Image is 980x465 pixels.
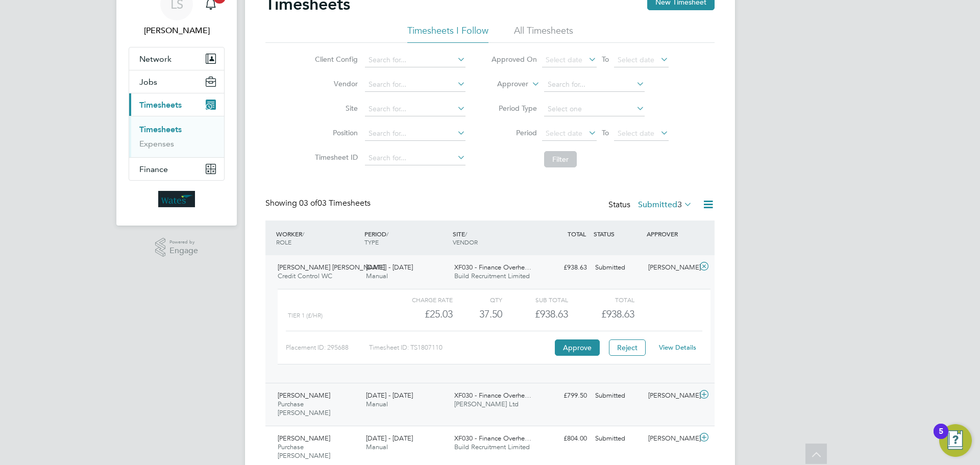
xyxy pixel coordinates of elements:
[312,79,358,88] label: Vendor
[278,434,330,443] span: [PERSON_NAME]
[677,200,682,210] span: 3
[659,343,696,352] a: View Details
[502,306,568,323] div: £938.63
[568,230,586,238] span: TOTAL
[454,400,519,408] span: [PERSON_NAME] Ltd
[129,93,224,116] button: Timesheets
[129,116,224,157] div: Timesheets
[599,126,612,139] span: To
[407,25,488,43] li: Timesheets I Follow
[366,272,388,280] span: Manual
[139,139,174,149] a: Expenses
[278,391,330,400] span: [PERSON_NAME]
[288,312,323,319] span: Tier 1 (£/HR)
[299,198,371,208] span: 03 Timesheets
[312,104,358,113] label: Site
[366,263,413,272] span: [DATE] - [DATE]
[454,434,531,443] span: XF030 - Finance Overhe…
[139,54,171,64] span: Network
[599,53,612,66] span: To
[609,339,646,356] button: Reject
[387,293,453,306] div: Charge rate
[591,430,644,447] div: Submitted
[491,55,537,64] label: Approved On
[538,430,591,447] div: £804.00
[491,104,537,113] label: Period Type
[546,129,582,138] span: Select date
[278,263,385,272] span: [PERSON_NAME] [PERSON_NAME]
[139,125,182,134] a: Timesheets
[939,431,943,445] div: 5
[129,158,224,180] button: Finance
[601,308,634,320] span: £938.63
[544,78,645,92] input: Search for...
[129,191,225,207] a: Go to home page
[139,77,157,87] span: Jobs
[278,400,330,417] span: Purchase [PERSON_NAME]
[129,25,225,37] span: Lorraine Smith
[366,391,413,400] span: [DATE] - [DATE]
[454,263,531,272] span: XF030 - Finance Overhe…
[364,238,379,246] span: TYPE
[365,102,465,116] input: Search for...
[155,238,199,257] a: Powered byEngage
[286,339,369,356] div: Placement ID: 295688
[453,293,502,306] div: QTY
[365,53,465,67] input: Search for...
[387,306,453,323] div: £25.03
[538,259,591,276] div: £938.63
[129,47,224,70] button: Network
[514,25,573,43] li: All Timesheets
[158,191,195,207] img: wates-logo-retina.png
[939,424,972,457] button: Open Resource Center, 5 new notifications
[369,339,552,356] div: Timesheet ID: TS1807110
[276,238,291,246] span: ROLE
[299,198,317,208] span: 03 of
[274,225,362,251] div: WORKER
[491,128,537,137] label: Period
[454,443,530,451] span: Build Recruitment Limited
[302,230,304,238] span: /
[454,391,531,400] span: XF030 - Finance Overhe…
[365,78,465,92] input: Search for...
[278,272,332,280] span: Credit Control WC
[129,70,224,93] button: Jobs
[366,400,388,408] span: Manual
[312,128,358,137] label: Position
[644,225,697,243] div: APPROVER
[591,387,644,404] div: Submitted
[591,259,644,276] div: Submitted
[538,387,591,404] div: £799.50
[608,198,694,212] div: Status
[453,238,478,246] span: VENDOR
[644,387,697,404] div: [PERSON_NAME]
[366,434,413,443] span: [DATE] - [DATE]
[618,55,654,64] span: Select date
[618,129,654,138] span: Select date
[568,293,634,306] div: Total
[139,164,168,174] span: Finance
[453,306,502,323] div: 37.50
[591,225,644,243] div: STATUS
[139,100,182,110] span: Timesheets
[366,443,388,451] span: Manual
[169,238,198,247] span: Powered by
[365,127,465,141] input: Search for...
[454,272,530,280] span: Build Recruitment Limited
[644,430,697,447] div: [PERSON_NAME]
[638,200,692,210] label: Submitted
[362,225,450,251] div: PERIOD
[546,55,582,64] span: Select date
[502,293,568,306] div: Sub Total
[169,247,198,255] span: Engage
[365,151,465,165] input: Search for...
[544,102,645,116] input: Select one
[644,259,697,276] div: [PERSON_NAME]
[482,79,528,89] label: Approver
[312,153,358,162] label: Timesheet ID
[265,198,373,209] div: Showing
[465,230,467,238] span: /
[386,230,388,238] span: /
[312,55,358,64] label: Client Config
[544,151,577,167] button: Filter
